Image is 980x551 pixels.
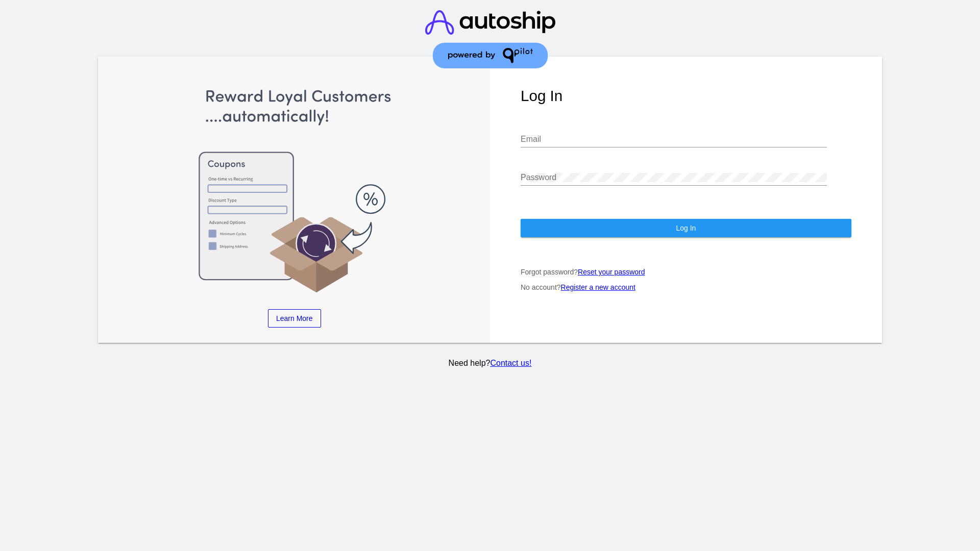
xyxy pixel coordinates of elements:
[96,359,884,368] p: Need help?
[521,283,851,291] p: No account?
[276,314,313,322] span: Learn More
[521,87,851,105] h1: Log In
[490,359,531,367] a: Contact us!
[521,219,851,237] button: Log In
[561,283,635,291] a: Register a new account
[129,87,460,294] img: Apply Coupons Automatically to Scheduled Orders with QPilot
[676,224,696,232] span: Log In
[268,309,321,328] a: Learn More
[521,268,851,276] p: Forgot password?
[521,135,827,144] input: Email
[578,268,645,276] a: Reset your password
